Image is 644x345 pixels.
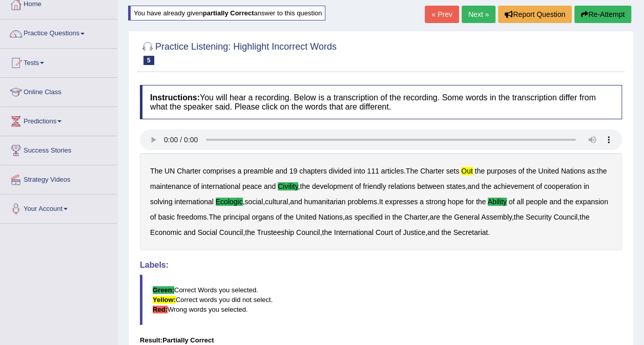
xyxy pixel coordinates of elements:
[442,213,452,221] b: the
[284,213,294,221] b: the
[296,213,316,221] b: United
[575,198,608,206] b: expansion
[345,213,352,221] b: as
[209,213,221,221] b: The
[164,167,175,175] b: UN
[482,182,491,190] b: the
[454,213,480,221] b: General
[219,228,243,236] b: Council
[475,167,485,175] b: the
[354,167,365,175] b: into
[481,213,512,221] b: Assembly
[140,85,622,119] h4: You will hear a recording. Below is a transcription of the recording. Some words in the transcrip...
[538,167,558,175] b: United
[276,213,282,221] b: of
[1,195,117,220] a: Your Account
[448,198,464,206] b: hope
[216,198,243,206] b: ecologic
[1,78,117,103] a: Online Class
[355,213,383,221] b: specified
[140,39,337,65] h2: Practice Listening: Highlight Incorrect Words
[237,167,241,175] b: a
[404,213,428,221] b: Charter
[242,182,262,190] b: peace
[427,228,439,236] b: and
[203,9,254,17] b: partially correct
[140,153,622,250] div: . : , , , , , . . , , , , , , , .
[514,213,524,221] b: the
[476,198,486,206] b: the
[579,213,589,221] b: the
[395,228,401,236] b: of
[265,198,288,206] b: cultural
[597,167,607,175] b: the
[244,198,263,206] b: social
[587,167,595,175] b: as
[150,167,162,175] b: The
[385,198,418,206] b: expresses
[526,167,536,175] b: the
[526,198,547,206] b: people
[252,213,274,221] b: organs
[1,19,117,45] a: Practice Questions
[140,261,622,270] h4: Labels:
[526,213,552,221] b: Security
[388,182,415,190] b: relations
[140,335,622,345] div: Result:
[300,182,309,190] b: the
[296,228,320,236] b: Council
[347,198,377,206] b: problems
[381,167,404,175] b: articles
[150,182,191,190] b: maintenance
[150,93,200,102] b: Instructions:
[426,198,446,206] b: strong
[143,56,154,65] span: 5
[355,182,361,190] b: of
[304,198,345,206] b: humanitarian
[245,228,255,236] b: the
[363,182,386,190] b: friendly
[417,182,444,190] b: between
[203,167,236,175] b: comprises
[462,6,495,23] a: Next »
[183,228,195,236] b: and
[329,167,351,175] b: divided
[299,167,327,175] b: chapters
[198,228,217,236] b: Social
[223,213,250,221] b: principal
[201,182,240,190] b: international
[275,167,287,175] b: and
[403,228,425,236] b: Justice
[1,136,117,162] a: Success Stories
[318,213,342,221] b: Nations
[379,198,383,206] b: It
[150,198,173,206] b: solving
[536,182,542,190] b: of
[150,228,181,236] b: Economic
[584,182,589,190] b: in
[561,167,585,175] b: Nations
[420,198,424,206] b: a
[367,167,379,175] b: 111
[453,228,488,236] b: Secretariat
[376,228,393,236] b: Court
[425,6,459,23] a: « Prev
[467,182,479,190] b: and
[406,167,418,175] b: The
[150,213,156,221] b: of
[140,274,622,325] blockquote: Correct Words you selected. Correct words you did not select. Wrong words you selected.
[278,182,298,190] b: civility
[158,213,175,221] b: basic
[257,228,294,236] b: Trusteeship
[441,228,451,236] b: the
[563,198,573,206] b: the
[1,49,117,74] a: Tests
[461,167,473,175] b: out
[392,213,402,221] b: the
[177,213,206,221] b: freedoms
[498,6,572,23] button: Report Question
[544,182,581,190] b: cooperation
[488,198,507,206] b: ability
[446,182,465,190] b: states
[516,198,524,206] b: all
